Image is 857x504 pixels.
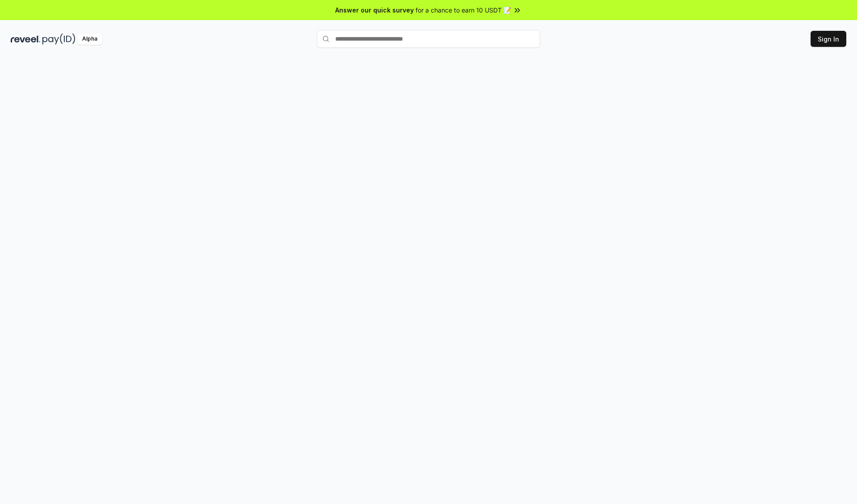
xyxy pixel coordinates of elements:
button: Sign In [811,31,846,47]
img: reveel_dark [11,33,41,45]
img: pay_id [42,33,75,45]
span: Answer our quick survey [335,5,414,15]
span: for a chance to earn 10 USDT 📝 [416,5,511,15]
div: Alpha [77,33,102,45]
